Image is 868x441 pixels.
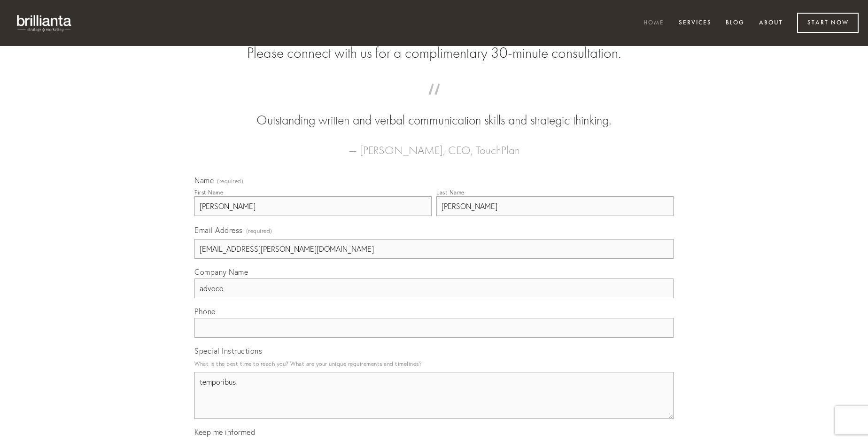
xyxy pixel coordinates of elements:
span: Email Address [194,225,243,235]
span: Phone [194,307,216,316]
figcaption: — [PERSON_NAME], CEO, TouchPlan [209,130,659,160]
img: brillianta - research, strategy, marketing [9,9,80,37]
div: First Name [194,189,223,196]
h2: Please connect with us for a complimentary 30-minute consultation. [194,44,674,62]
span: (required) [246,224,272,237]
a: Start Now [797,13,859,33]
p: What is the best time to reach you? What are your unique requirements and timelines? [194,357,674,370]
div: Last Name [436,189,465,196]
a: Blog [720,15,751,31]
span: (required) [217,178,243,184]
a: Services [673,15,718,31]
span: Special Instructions [194,346,262,356]
span: Keep me informed [194,427,255,437]
a: About [753,15,789,31]
span: Company Name [194,267,248,277]
span: Name [194,176,214,185]
span: “ [209,93,659,111]
blockquote: Outstanding written and verbal communication skills and strategic thinking. [209,93,659,130]
textarea: temporibus [194,372,674,419]
a: Home [637,15,670,31]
